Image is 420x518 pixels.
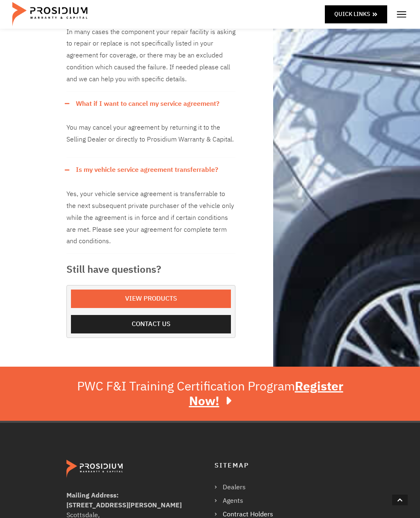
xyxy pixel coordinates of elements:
h3: Still have questions? [66,262,235,277]
a: Is my vehicle service agreement transferrable? [76,164,218,176]
a: View Products [71,290,231,308]
a: Dealers [215,481,281,493]
span: View Products [125,293,177,305]
div: What if I want to cancel my service agreement? [66,116,235,158]
h4: Sitemap [215,460,354,472]
div: Is my vehicle service agreement transferrable? [66,158,235,182]
div: PWC F&I Training Certification Program [62,379,358,408]
b: [STREET_ADDRESS][PERSON_NAME] [66,500,182,510]
a: Agents [215,495,281,507]
span: Quick Links [334,9,370,19]
div: Is my vehicle service agreement transferrable? [66,182,235,254]
div: What if I want to cancel my service agreement? [66,92,235,116]
span: Contact us [132,318,171,330]
a: Contact us [71,315,231,333]
a: Quick Links [325,5,387,23]
b: Mailing Address: [66,491,119,500]
p: You may cancel your agreement by returning it to the Selling Dealer or directly to Prosidium Warr... [66,122,235,146]
u: Register Now! [189,377,343,410]
a: What if I want to cancel my service agreement? [76,98,219,110]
